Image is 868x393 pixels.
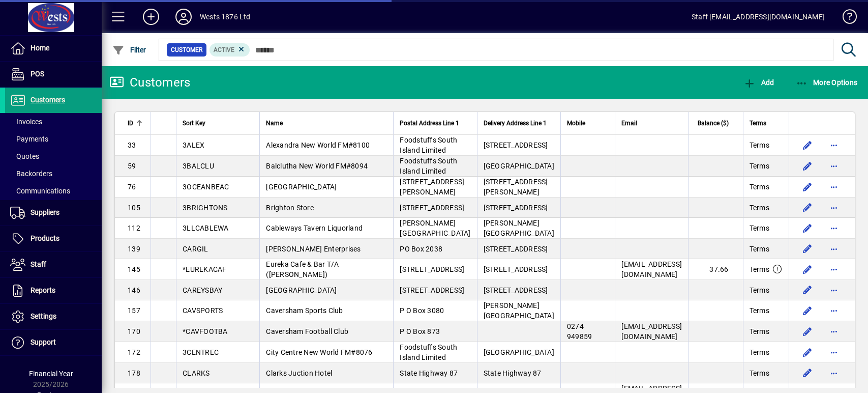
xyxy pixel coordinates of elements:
button: Profile [167,8,200,26]
span: 3LLCABLEWA [183,224,229,232]
span: CLARKS [183,369,210,377]
span: 59 [128,162,136,170]
button: Filter [110,41,149,59]
span: [PERSON_NAME] Enterprises [266,245,361,253]
span: [GEOGRAPHIC_DATA] [266,183,337,191]
span: 178 [128,369,140,377]
a: Communications [5,182,102,200]
span: Terms [750,161,769,171]
span: 146 [128,286,140,294]
span: State Highway 87 [400,369,458,377]
button: More Options [793,73,860,92]
span: Communications [10,187,70,195]
span: Balance ($) [698,118,729,129]
span: Alexandra New World FM#8100 [266,141,370,149]
a: POS [5,62,102,87]
span: 33 [128,141,136,149]
mat-chip: Activation Status: Active [209,43,250,57]
span: Terms [750,305,769,316]
span: Eureka Cafe & Bar T/A ([PERSON_NAME]) [266,260,339,278]
button: Edit [799,158,816,174]
span: Add [743,78,774,87]
span: Foodstuffs South Island Limited [400,157,457,175]
button: More options [826,200,842,216]
span: [EMAIL_ADDRESS][DOMAIN_NAME] [621,322,682,341]
div: Balance ($) [695,118,738,129]
a: Invoices [5,113,102,130]
div: ID [128,118,144,129]
span: 3BRIGHTONS [183,204,228,212]
span: City Centre New World FM#8076 [266,348,372,356]
div: Email [621,118,682,129]
span: *EUREKACAF [183,265,227,273]
button: Edit [799,220,816,236]
span: Reports [31,286,55,294]
span: Terms [750,203,769,213]
span: 172 [128,348,140,356]
span: [STREET_ADDRESS] [484,141,548,149]
span: [STREET_ADDRESS] [484,265,548,273]
button: More options [826,282,842,298]
span: [EMAIL_ADDRESS][DOMAIN_NAME] [621,260,682,278]
span: 112 [128,224,140,232]
button: More options [826,220,842,236]
button: More options [826,323,842,340]
span: Invoices [10,118,42,126]
button: Edit [799,323,816,340]
span: [STREET_ADDRESS] [484,286,548,294]
span: [GEOGRAPHIC_DATA] [266,286,337,294]
span: Name [266,118,283,129]
span: Customer [171,45,202,55]
span: Foodstuffs South Island Limited [400,136,457,154]
span: Brighton Store [266,204,314,212]
span: Active [214,46,234,53]
button: More options [826,241,842,257]
td: 37.66 [688,259,743,280]
span: 170 [128,327,140,335]
span: [GEOGRAPHIC_DATA] [484,162,554,170]
button: More options [826,365,842,381]
span: State Highway 87 [484,369,542,377]
button: More options [826,261,842,277]
span: Clarks Juction Hotel [266,369,332,377]
span: 157 [128,306,140,315]
span: Terms [750,347,769,357]
span: Balclutha New World FM#8094 [266,162,368,170]
span: Postal Address Line 1 [400,118,459,129]
span: P O Box 873 [400,327,440,335]
span: ID [128,118,133,129]
span: PO Box 2038 [400,245,442,253]
span: Email [621,118,637,129]
span: [STREET_ADDRESS][PERSON_NAME] [484,178,548,196]
button: Edit [799,282,816,298]
button: Edit [799,179,816,195]
span: [STREET_ADDRESS] [400,265,464,273]
span: [PERSON_NAME][GEOGRAPHIC_DATA] [484,219,554,237]
span: 105 [128,204,140,212]
a: Settings [5,304,102,329]
span: 3CENTREC [183,348,219,356]
span: Financial Year [29,370,73,378]
span: 145 [128,265,140,273]
span: Caversham Sports Club [266,306,343,315]
a: Quotes [5,148,102,165]
button: Edit [799,365,816,381]
span: Suppliers [31,208,59,216]
span: 0274 949859 [567,322,592,341]
span: Sort Key [183,118,205,129]
span: [PERSON_NAME][GEOGRAPHIC_DATA] [400,219,470,237]
span: Terms [750,285,769,295]
span: [STREET_ADDRESS] [484,245,548,253]
span: Terms [750,326,769,336]
span: [STREET_ADDRESS] [400,204,464,212]
span: Terms [750,264,769,274]
a: Suppliers [5,200,102,226]
span: Staff [31,260,46,268]
span: Payments [10,135,48,143]
a: Reports [5,278,102,303]
div: Wests 1876 Ltd [200,9,250,25]
span: Backorders [10,170,52,178]
button: More options [826,179,842,195]
a: Payments [5,130,102,148]
span: Delivery Address Line 1 [484,118,547,129]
